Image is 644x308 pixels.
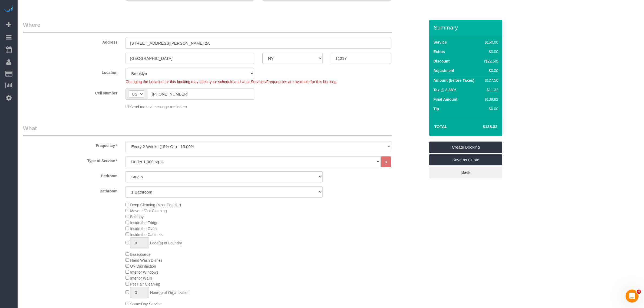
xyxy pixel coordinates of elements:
span: Move In/Out Cleaning [130,209,167,213]
a: Back [429,167,502,178]
span: Hour(s) of Organization [150,290,190,295]
legend: What [23,124,392,136]
span: Interior Windows [130,270,158,274]
span: Inside the Fridge [130,221,158,225]
span: Send me text message reminders [130,104,187,109]
label: Address [19,38,121,45]
span: UV Disinfection [130,264,156,268]
h4: $138.82 [467,124,497,129]
div: $138.82 [482,97,498,102]
input: Zip Code [331,53,391,64]
span: Changing the Location for this booking may affect your schedule and what Services/Frequencies are... [126,80,337,84]
label: Service [433,40,447,45]
span: Interior Walls [130,276,152,280]
span: Inside the Oven [130,227,157,231]
h3: Summary [434,24,500,31]
label: Bathroom [19,186,121,194]
label: Adjustment [433,68,454,73]
div: $127.50 [482,78,498,83]
div: $11.32 [482,87,498,93]
label: Tip [433,106,439,112]
span: Deep Cleaning (Most Popular) [130,203,181,207]
div: $150.00 [482,40,498,45]
label: Type of Service * [19,156,121,163]
span: Load(s) of Laundry [150,241,182,245]
div: ($22.50) [482,58,498,64]
label: Tax @ 8.88% [433,87,456,93]
span: Pet Hair Clean-up [130,282,160,286]
a: Create Booking [429,142,502,153]
img: Automaid Logo [3,5,14,13]
input: City [126,53,254,64]
legend: Where [23,21,392,33]
label: Frequency * [19,141,121,148]
span: Same Day Service [130,302,161,306]
label: Location [19,68,121,75]
iframe: Intercom live chat [626,290,639,303]
span: Baseboards [130,252,150,257]
span: Inside the Cabinets [130,232,163,237]
div: $0.00 [482,106,498,112]
span: 4 [637,290,641,294]
label: Extras [433,49,445,54]
label: Final Amount [433,97,457,102]
div: $0.00 [482,49,498,54]
label: Discount [433,58,450,64]
a: Save as Quote [429,154,502,166]
label: Bedroom [19,171,121,179]
label: Amount (before Taxes) [433,78,474,83]
span: Hand Wash Dishes [130,258,162,263]
div: $0.00 [482,68,498,73]
label: Cell Number [19,89,121,96]
strong: Total [434,124,447,129]
span: Balcony [130,215,144,219]
input: Cell Number [147,89,254,100]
